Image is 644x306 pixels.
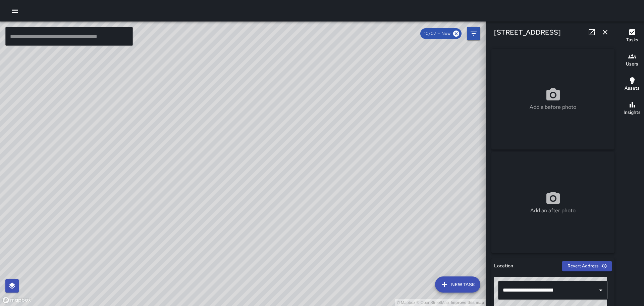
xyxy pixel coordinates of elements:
[467,27,480,40] button: Filters
[530,103,576,111] p: Add a before photo
[494,27,561,38] h6: [STREET_ADDRESS]
[420,28,462,39] div: 10/07 — Now
[620,97,644,121] button: Insights
[420,30,454,37] span: 10/07 — Now
[620,73,644,97] button: Assets
[624,109,641,116] h6: Insights
[625,85,640,92] h6: Assets
[530,207,576,215] p: Add an after photo
[435,276,480,293] button: New Task
[626,36,638,44] h6: Tasks
[620,48,644,73] button: Users
[562,261,612,271] button: Revert Address
[620,24,644,48] button: Tasks
[596,286,605,295] button: Open
[626,60,638,68] h6: Users
[494,262,513,270] h6: Location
